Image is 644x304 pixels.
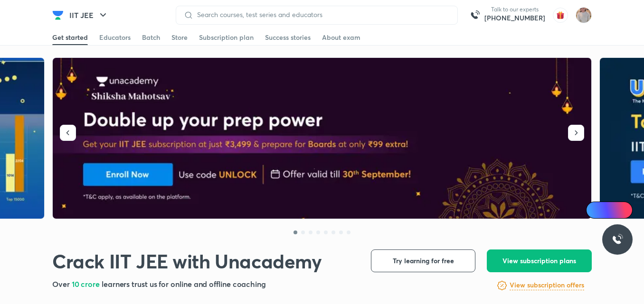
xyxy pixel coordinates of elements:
img: call-us [465,6,484,25]
img: ttu [612,234,623,245]
span: 10 crore [72,279,102,289]
a: [PHONE_NUMBER] [484,13,545,23]
div: Store [171,33,188,42]
span: Over [52,279,72,289]
span: Ai Doubts [602,206,627,214]
div: About exam [322,33,360,42]
a: Subscription plan [199,30,254,45]
a: Educators [99,30,131,45]
span: Try learning for free [393,256,454,266]
img: Apeksha dubey [576,7,592,23]
img: Company Logo [52,9,64,21]
div: Batch [142,33,160,42]
img: Icon [592,206,599,214]
a: Success stories [265,30,311,45]
h1: Crack IIT JEE with Unacademy [52,249,322,273]
a: Store [171,30,188,45]
a: Batch [142,30,160,45]
div: Get started [52,33,88,42]
span: View subscription plans [502,256,576,266]
span: learners trust us for online and offline coaching [102,279,266,289]
p: Talk to our experts [484,6,545,13]
a: Ai Doubts [586,202,633,219]
img: avatar [553,8,568,23]
input: Search courses, test series and educators [193,11,450,18]
a: Get started [52,30,88,45]
button: View subscription plans [487,249,592,272]
button: Try learning for free [371,249,475,272]
a: View subscription offers [510,280,584,291]
h6: View subscription offers [510,280,584,290]
div: Success stories [265,33,311,42]
button: IIT JEE [64,6,114,25]
a: About exam [322,30,360,45]
div: Subscription plan [199,33,254,42]
div: Educators [99,33,131,42]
